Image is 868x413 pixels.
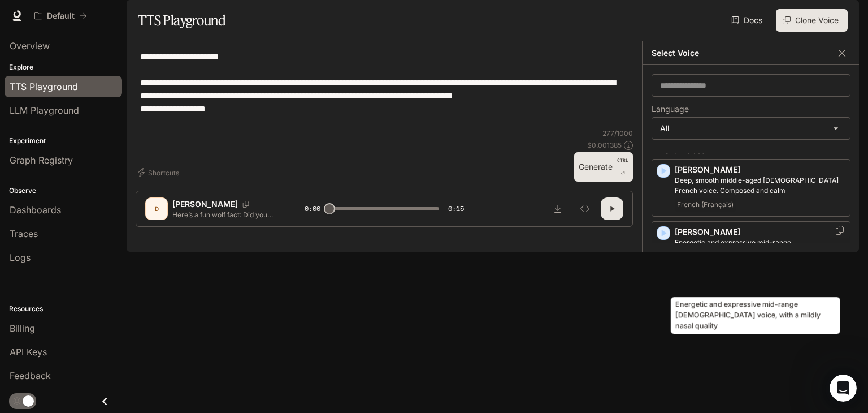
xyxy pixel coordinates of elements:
[652,147,850,154] p: Inworld Voices
[652,105,689,113] p: Language
[136,164,184,182] button: Shortcuts
[776,9,848,32] button: Clone Voice
[546,197,569,220] button: Download audio
[238,201,254,208] button: Copy Voice ID
[172,210,277,220] p: Here’s a fun wolf fact: Did you know that. Wolves have a “song culture”! Different wolf packs act...
[617,157,628,177] p: ⏎
[29,5,92,27] button: All workspaces
[834,226,845,235] button: Copy Voice ID
[574,197,596,220] button: Inspect
[675,238,845,258] p: Energetic and expressive mid-range male voice, with a mildly nasal quality
[675,164,845,175] p: [PERSON_NAME]
[729,9,767,32] a: Docs
[574,152,633,182] button: GenerateCTRL +⏎
[602,128,633,138] p: 277 / 1000
[305,203,320,214] span: 0:00
[675,175,845,196] p: Deep, smooth middle-aged male French voice. Composed and calm
[675,198,736,212] span: French (Français)
[448,203,464,214] span: 0:15
[617,157,628,170] p: CTRL +
[147,200,166,218] div: D
[675,226,845,238] p: [PERSON_NAME]
[47,11,75,21] p: Default
[671,297,840,334] div: Energetic and expressive mid-range [DEMOGRAPHIC_DATA] voice, with a mildly nasal quality
[652,118,850,139] div: All
[138,9,225,32] h1: TTS Playground
[172,199,238,210] p: [PERSON_NAME]
[830,375,857,402] iframe: Intercom live chat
